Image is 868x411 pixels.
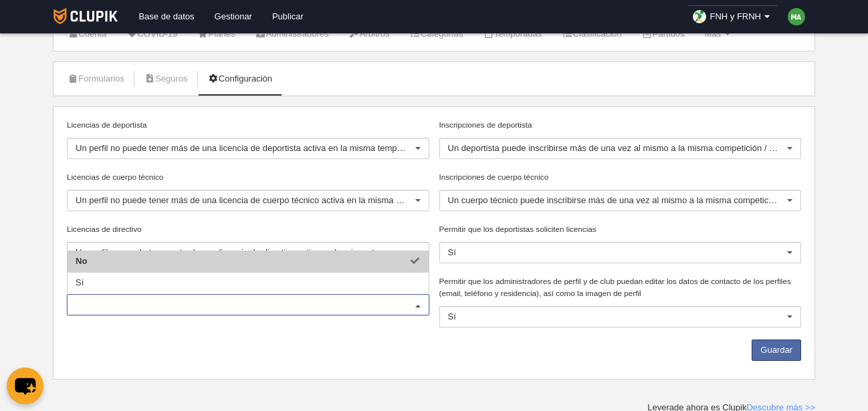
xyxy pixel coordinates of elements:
button: chat-button [7,368,43,404]
a: Clasificación [554,24,629,44]
span: Sí [448,247,456,257]
span: Más [704,29,721,39]
a: Árbitros [342,24,397,44]
a: FNH y FRNH [687,5,778,28]
button: Guardar [752,339,801,361]
span: Un deportista puede inscribirse más de una vez al mismo a la misma competición / evento [448,143,796,153]
a: Seguros [137,69,195,89]
a: Más [697,24,737,44]
a: COVID-19 [119,24,185,44]
label: Inscripciones de cuerpo técnico [439,171,802,183]
label: Licencias de cuerpo técnico [67,171,429,183]
img: OaHAuFULXqHY.30x30.jpg [693,10,706,23]
a: Planes [190,24,242,44]
span: FNH y FRNH [710,10,761,23]
a: Configuración [201,69,280,89]
span: Un perfil no puede tener más de una licencia de directivo activa en la misma temporada [76,247,413,257]
span: Sí [448,311,456,321]
span: Un perfil no puede tener más de una licencia de deportista activa en la misma temporada [76,143,419,153]
img: c2l6ZT0zMHgzMCZmcz05JnRleHQ9TUEmYmc9NDNhMDQ3.png [788,8,805,25]
a: Partidos [635,24,692,44]
a: Administradores [247,24,336,44]
a: Formularios [60,69,132,89]
label: Inscripciones de deportista [439,119,802,131]
span: Sí [76,277,84,287]
label: Permitir que los administradores de perfil y de club puedan editar los datos de contacto de los p... [439,275,802,299]
label: Licencias de deportista [67,119,429,131]
label: Permitir que los deportistas soliciten licencias [439,223,802,235]
img: Clupik [53,8,118,24]
span: Un perfil no puede tener más de una licencia de cuerpo técnico activa en la misma temporada [76,195,437,205]
span: No [76,256,87,266]
a: Temporadas [475,24,549,44]
span: Un cuerpo técnico puede inscribirse más de una vez al mismo a la misma competición / evento [448,195,814,205]
label: Licencias de directivo [67,223,429,235]
a: Categorías [403,24,471,44]
a: Cuenta [60,24,114,44]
